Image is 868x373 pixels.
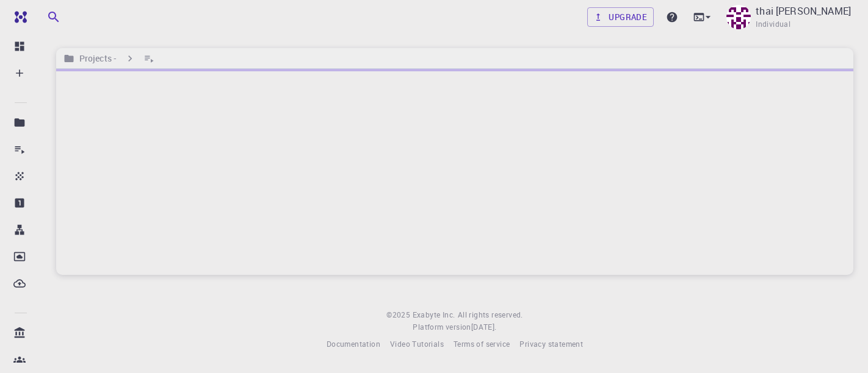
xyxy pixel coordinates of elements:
a: Documentation [327,338,380,350]
a: Exabyte Inc. [413,309,455,321]
span: Exabyte Inc. [413,310,455,319]
img: logo [10,11,27,23]
a: [DATE]. [471,321,497,333]
span: Platform version [413,321,471,333]
span: [DATE] . [471,322,497,332]
span: Terms of service [454,339,510,349]
span: All rights reserved. [458,309,523,321]
span: Video Tutorials [390,339,444,349]
h6: Projects - [74,52,117,65]
span: Documentation [327,339,380,349]
a: Video Tutorials [390,338,444,350]
p: thai [PERSON_NAME] [756,4,851,18]
span: Privacy statement [519,339,583,349]
nav: breadcrumb [61,52,162,65]
a: Terms of service [454,338,510,350]
span: Individual [756,18,790,30]
span: © 2025 [386,309,412,321]
img: thai minh nhat [726,5,751,29]
a: Upgrade [587,7,654,27]
a: Privacy statement [519,338,583,350]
